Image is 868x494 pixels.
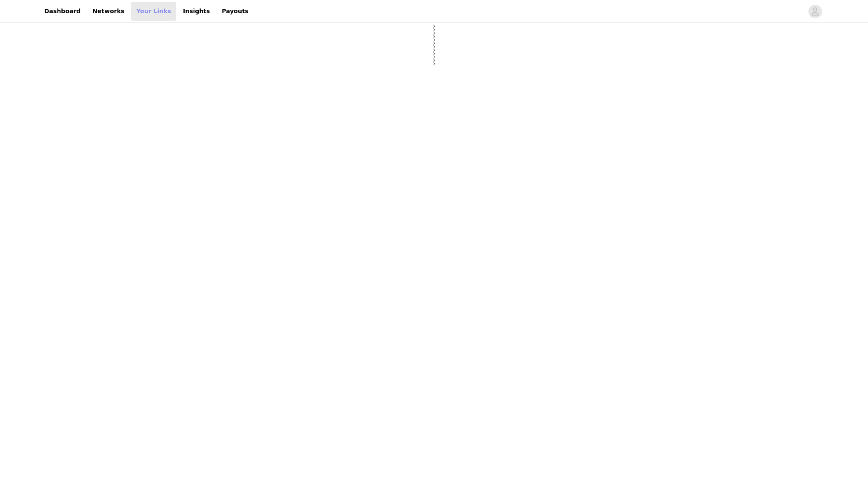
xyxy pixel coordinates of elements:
[178,2,215,21] a: Insights
[39,2,86,21] a: Dashboard
[87,2,129,21] a: Networks
[131,2,176,21] a: Your Links
[217,2,254,21] a: Payouts
[811,5,819,18] div: avatar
